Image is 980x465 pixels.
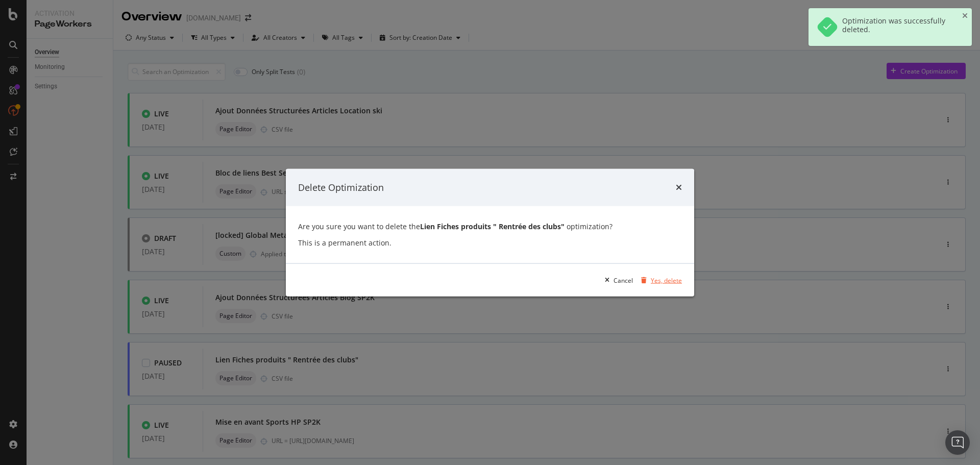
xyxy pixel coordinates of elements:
div: close toast [962,12,968,19]
div: Delete Optimization [298,181,384,194]
button: Yes, delete [637,272,682,288]
div: Open Intercom Messenger [945,430,970,455]
div: Cancel [614,276,633,284]
div: Optimization was successfully deleted. [842,16,953,38]
div: Yes, delete [651,276,682,284]
div: times [676,181,682,194]
strong: Lien Fiches produits " Rentrée des clubs" [420,222,565,231]
div: Are you sure you want to delete the optimization? This is a permanent action. [298,218,682,251]
div: modal [286,168,694,297]
button: Cancel [601,272,633,288]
